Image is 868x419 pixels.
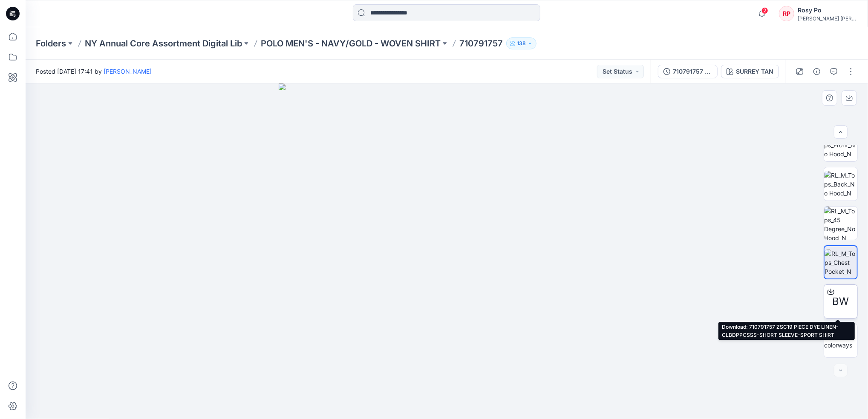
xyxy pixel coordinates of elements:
[261,37,441,49] a: POLO MEN'S - NAVY/GOLD - WOVEN SHIRT
[517,39,526,48] p: 138
[658,65,718,78] button: 710791757 ZSC19 PIECE DYE LINEN-CLBDPPCSSS-SHORT SLEEVE-SPORT SHIRT
[736,67,773,76] div: SURREY TAN
[824,132,857,158] img: RL_M_Tops_Front_No Hood_N
[833,294,849,309] span: BW
[824,207,857,240] img: RL_M_Tops_45 Degree_No Hood_N
[36,37,66,49] a: Folders
[104,68,152,75] a: [PERSON_NAME]
[824,171,857,198] img: RL_M_Tops_Back_No Hood_N
[459,37,503,49] p: 710791757
[721,65,779,78] button: SURREY TAN
[673,67,712,76] div: 710791757 ZSC19 PIECE DYE LINEN-CLBDPPCSSS-SHORT SLEEVE-SPORT SHIRT
[779,6,794,21] div: RP
[825,249,857,276] img: RL_M_Tops_Chest Pocket_N
[810,65,824,78] button: Details
[798,15,857,22] div: [PERSON_NAME] [PERSON_NAME]
[761,7,768,14] span: 2
[824,332,857,350] img: All colorways
[85,37,242,49] a: NY Annual Core Assortment Digital Lib
[506,37,536,49] button: 138
[36,67,152,76] span: Posted [DATE] 17:41 by
[798,5,857,15] div: Rosy Po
